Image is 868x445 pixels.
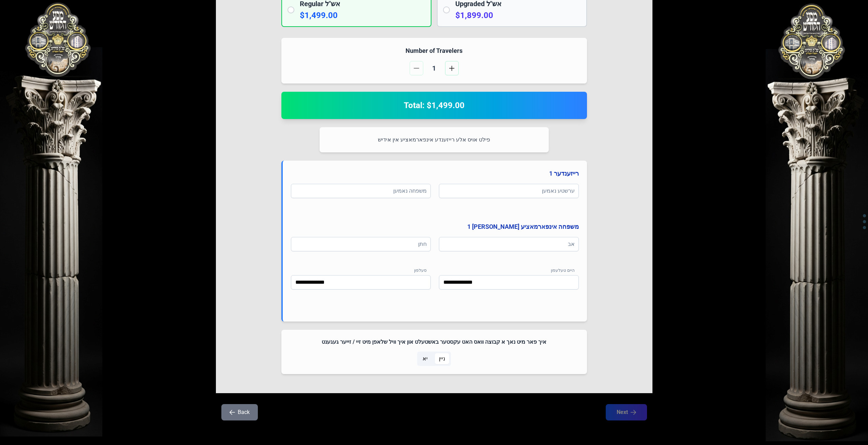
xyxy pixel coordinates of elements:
span: ניין [439,355,445,363]
h4: איך פאר מיט נאך א קבוצה וואס האט עקסטער באשטעלט און איך וויל שלאפן מיט זיי / זייער געגענט [290,338,579,346]
h4: משפחה אינפארמאציע [PERSON_NAME] 1 [291,222,579,232]
span: 1 [426,63,442,73]
span: יא [423,355,428,363]
p-togglebutton: ניין [433,352,451,366]
h4: רייזענדער 1 [291,169,579,178]
h2: Total: $1,499.00 [290,100,579,111]
p: פילט אויס אלע רייזענדע אינפארמאציע אין אידיש [328,135,541,144]
button: Next [606,404,647,420]
button: Back [221,404,258,420]
p: $1,899.00 [455,10,581,21]
p-togglebutton: יא [417,352,433,366]
h4: Number of Travelers [290,46,579,56]
p: $1,499.00 [300,10,425,21]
